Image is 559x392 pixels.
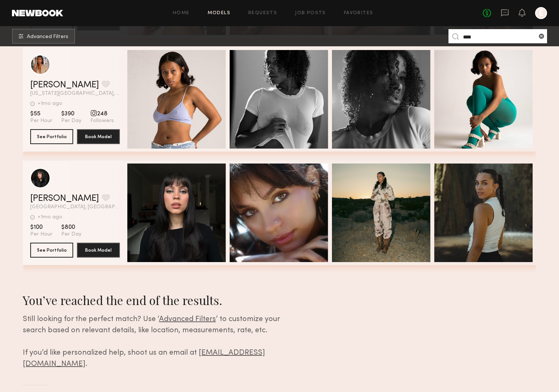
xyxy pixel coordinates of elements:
div: +1mo ago [38,215,62,220]
span: $55 [30,110,52,118]
span: Per Day [61,231,81,238]
span: Per Day [61,118,81,124]
a: Requests [248,11,277,16]
a: Favorites [344,11,373,16]
span: Followers [90,118,114,124]
span: Per Hour [30,118,52,124]
a: Models [208,11,230,16]
span: $800 [61,224,81,231]
button: Advanced Filters [12,29,75,44]
button: See Portfolio [30,243,73,258]
span: [US_STATE][GEOGRAPHIC_DATA], [GEOGRAPHIC_DATA] [30,91,120,96]
a: [PERSON_NAME] [30,194,99,203]
span: 248 [90,110,114,118]
a: E [535,7,547,19]
div: +1mo ago [38,101,62,106]
span: Per Hour [30,231,52,238]
button: Book Model [77,129,120,144]
span: $100 [30,224,52,231]
a: Job Posts [295,11,326,16]
span: [GEOGRAPHIC_DATA], [GEOGRAPHIC_DATA] [30,205,120,210]
span: Advanced Filters [27,34,68,40]
a: Home [173,11,190,16]
span: Advanced Filters [159,316,216,323]
div: You’ve reached the end of the results. [23,292,304,308]
a: [PERSON_NAME] [30,81,99,90]
span: $390 [61,110,81,118]
button: Book Model [77,243,120,258]
button: See Portfolio [30,129,73,144]
div: Still looking for the perfect match? Use ‘ ’ to customize your search based on relevant details, ... [23,314,304,370]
